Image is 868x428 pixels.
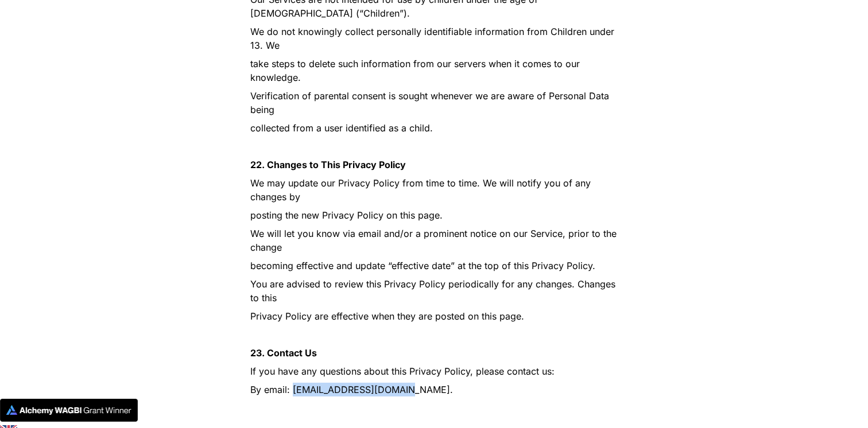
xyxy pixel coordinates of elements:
span: posting the new Privacy Policy on this page. [250,209,443,221]
strong: 22. Changes to This Privacy Policy [250,159,406,170]
span: take steps to delete such information from our servers when it comes to our knowledge. [250,58,583,83]
span: You are advised to review this Privacy Policy periodically for any changes. Changes to this [250,278,618,304]
span: By email: [EMAIL_ADDRESS][DOMAIN_NAME]. [250,384,453,395]
span: Verification of parental consent is sought whenever we are aware of Personal Data being [250,90,612,115]
span: If you have any questions about this Privacy Policy, please contact us: [250,365,555,377]
span: becoming effective and update “effective date” at the top of this Privacy Policy. [250,260,595,271]
strong: 23. Contact Us [250,347,317,359]
span: Privacy Policy are effective when they are posted on this page. [250,310,524,322]
span: collected from a user identified as a child. [250,122,433,134]
span: We may update our Privacy Policy from time to time. We will notify you of any changes by [250,177,594,203]
span: We do not knowingly collect personally identifiable information from Children under 13. We [250,26,617,51]
span: We will let you know via email and/or a prominent notice on our Service, prior to the change [250,228,619,253]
